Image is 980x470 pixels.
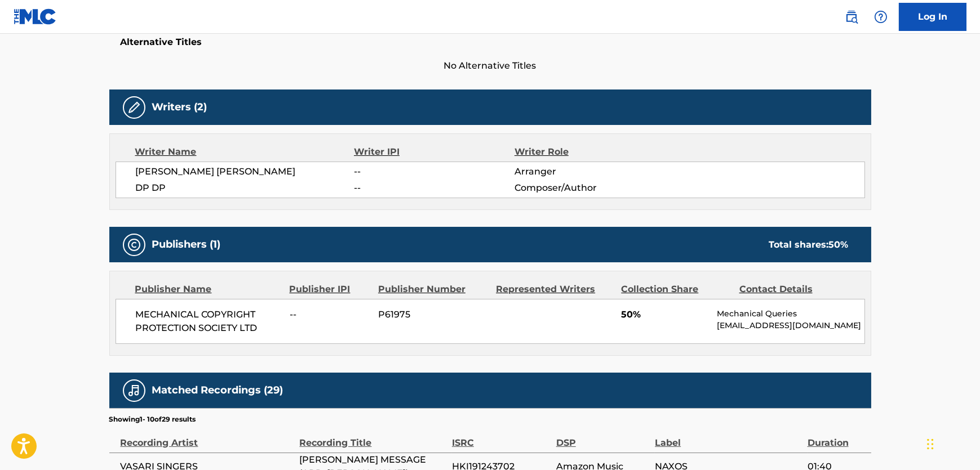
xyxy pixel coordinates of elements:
[927,427,934,461] div: Drag
[739,283,849,296] div: Contact Details
[136,165,354,178] span: [PERSON_NAME] [PERSON_NAME]
[452,424,551,450] div: ISRC
[870,6,892,28] div: Help
[515,165,660,178] span: Arranger
[136,181,354,195] span: DP DP
[717,308,864,320] p: Mechanical Queries
[109,59,871,73] span: No Alternative Titles
[496,283,613,296] div: Represented Writers
[354,165,514,178] span: --
[378,283,487,296] div: Publisher Number
[290,308,370,321] span: --
[845,10,858,24] img: search
[290,283,370,296] div: Publisher IPI
[354,181,514,195] span: --
[899,3,966,31] a: Log In
[127,384,141,397] img: Matched Recordings
[769,238,849,252] div: Total shares:
[717,320,864,332] p: [EMAIL_ADDRESS][DOMAIN_NAME]
[354,145,515,159] div: Writer IPI
[152,384,283,397] h5: Matched Recordings (29)
[556,424,649,450] div: DSP
[874,10,888,24] img: help
[840,6,863,28] a: Public Search
[300,424,446,450] div: Recording Title
[655,424,801,450] div: Label
[127,101,141,114] img: Writers
[808,424,866,450] div: Duration
[829,239,849,250] span: 50 %
[14,8,57,25] img: MLC Logo
[378,308,487,321] span: P61975
[152,101,207,114] h5: Writers (2)
[127,238,141,252] img: Publishers
[924,416,980,470] iframe: Chat Widget
[135,283,281,296] div: Publisher Name
[621,283,730,296] div: Collection Share
[136,308,282,335] span: MECHANICAL COPYRIGHT PROTECTION SOCIETY LTD
[515,181,660,195] span: Composer/Author
[121,424,294,450] div: Recording Artist
[621,308,708,321] span: 50%
[515,145,660,159] div: Writer Role
[121,37,860,48] h5: Alternative Titles
[135,145,354,159] div: Writer Name
[152,238,221,251] h5: Publishers (1)
[109,414,196,424] p: Showing 1 - 10 of 29 results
